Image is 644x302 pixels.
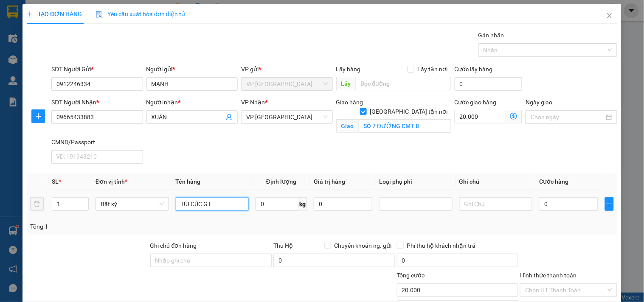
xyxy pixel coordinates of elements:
[241,99,265,106] span: VP Nhận
[455,110,506,123] input: Cước giao hàng
[510,113,517,120] span: dollar-circle
[226,114,233,120] span: user-add
[478,32,504,39] label: Gán nhãn
[246,111,327,123] span: VP Bắc Sơn
[30,222,249,231] div: Tổng: 1
[455,77,523,91] input: Cước lấy hàng
[367,107,451,116] span: [GEOGRAPHIC_DATA] tận nơi
[96,11,185,17] span: Yêu cầu xuất hóa đơn điện tử
[404,241,479,250] span: Phí thu hộ khách nhận trả
[605,201,613,207] span: plus
[336,77,356,90] span: Lấy
[246,78,327,90] span: VP Hà Đông
[605,197,614,211] button: plus
[314,197,372,211] input: 0
[455,66,493,73] label: Cước lấy hàng
[336,119,359,133] span: Giao
[176,197,249,211] input: VD: Bàn, Ghế
[31,109,45,123] button: plus
[32,113,45,120] span: plus
[356,77,451,90] input: Dọc đường
[27,11,82,17] span: TẠO ĐƠN HÀNG
[101,198,164,210] span: Bất kỳ
[456,173,536,190] th: Ghi chú
[298,197,307,211] span: kg
[414,64,451,74] span: Lấy tận nơi
[526,99,552,106] label: Ngày giao
[598,4,622,28] button: Close
[51,98,143,107] div: SĐT Người Nhận
[51,137,143,147] div: CMND/Passport
[176,178,201,185] span: Tên hàng
[331,241,395,250] span: Chuyển khoản ng. gửi
[455,99,497,106] label: Cước giao hàng
[520,272,577,279] label: Hình thức thanh toán
[146,64,238,74] div: Người gửi
[336,99,363,106] span: Giao hàng
[314,178,345,185] span: Giá trị hàng
[273,242,293,249] span: Thu Hộ
[376,173,456,190] th: Loại phụ phí
[539,178,568,185] span: Cước hàng
[150,254,272,267] input: Ghi chú đơn hàng
[359,119,451,133] input: Giao tận nơi
[606,12,613,19] span: close
[30,197,44,211] button: delete
[150,242,197,249] label: Ghi chú đơn hàng
[397,272,425,279] span: Tổng cước
[52,178,59,185] span: SL
[96,178,127,185] span: Đơn vị tính
[146,98,238,107] div: Người nhận
[96,11,102,18] img: icon
[27,11,33,17] span: plus
[241,64,332,74] div: VP gửi
[531,112,604,122] input: Ngày giao
[336,66,361,73] span: Lấy hàng
[51,64,143,74] div: SĐT Người Gửi
[266,178,296,185] span: Định lượng
[459,197,533,211] input: Ghi Chú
